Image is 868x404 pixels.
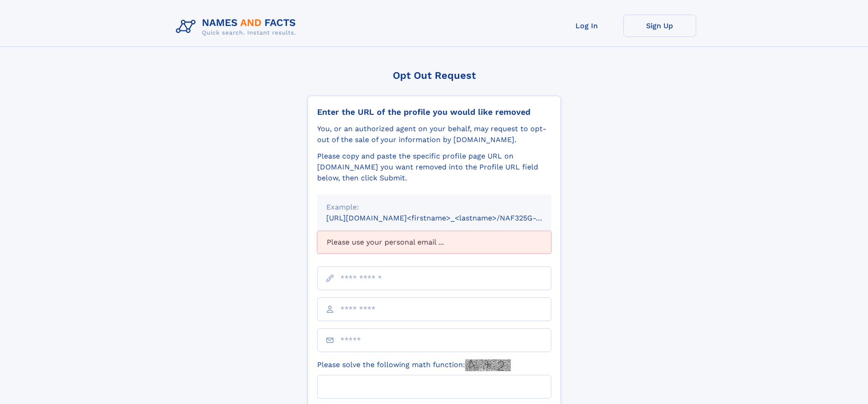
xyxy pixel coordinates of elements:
div: Opt Out Request [308,70,561,81]
img: Logo Names and Facts [172,15,303,39]
small: [URL][DOMAIN_NAME]<firstname>_<lastname>/NAF325G-xxxxxxxx [326,214,569,222]
div: Example: [326,202,542,213]
a: Sign Up [623,15,696,37]
div: Please copy and paste the specific profile page URL on [DOMAIN_NAME] you want removed into the Pr... [317,151,551,184]
div: Please use your personal email ... [317,231,551,254]
label: Please solve the following math function: [317,359,511,371]
a: Log In [550,15,623,37]
div: You, or an authorized agent on your behalf, may request to opt-out of the sale of your informatio... [317,123,551,145]
div: Enter the URL of the profile you would like removed [317,107,551,117]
